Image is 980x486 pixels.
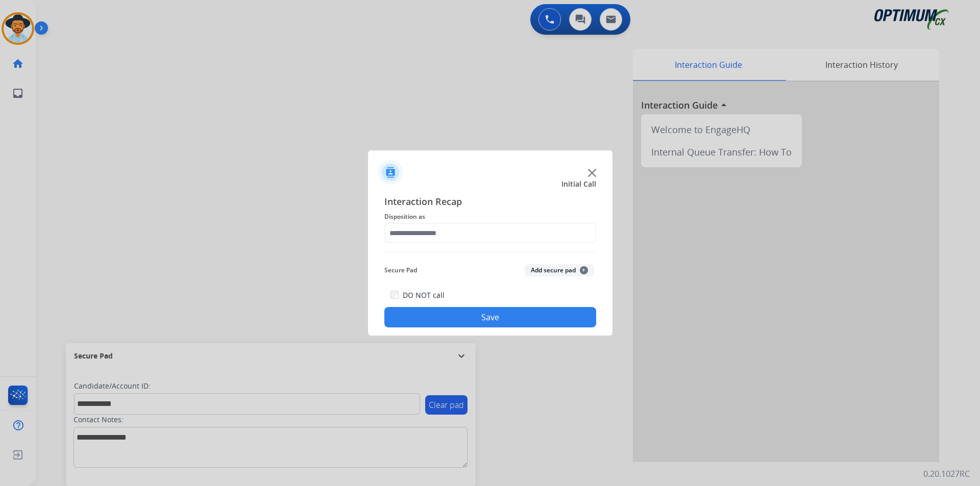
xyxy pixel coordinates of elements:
span: Secure Pad [384,264,417,276]
p: 0.20.1027RC [923,468,970,480]
span: + [580,266,588,274]
button: Save [384,307,596,327]
span: Initial Call [561,179,596,189]
label: DO NOT call [403,290,445,300]
span: Interaction Recap [384,194,596,211]
img: contact-recap-line.svg [384,251,596,252]
button: Add secure pad+ [525,264,594,276]
img: contactIcon [378,160,403,185]
span: Disposition as [384,211,596,223]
